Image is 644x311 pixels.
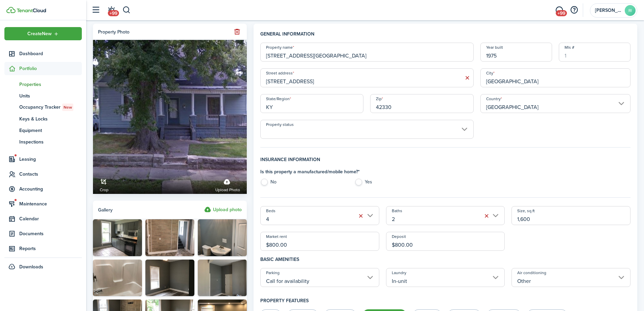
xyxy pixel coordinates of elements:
[19,171,82,178] span: Contacts
[260,168,442,175] h4: Is this property a manufactured/mobile home? *
[122,4,131,16] button: Search
[19,215,82,222] span: Calendar
[386,268,505,287] input: Laundry
[260,179,348,189] label: No
[386,232,505,251] input: 0.00
[100,175,109,193] a: Crop
[568,4,580,16] button: Open resource center
[19,50,82,57] span: Dashboard
[215,186,240,193] span: Upload photo
[4,79,82,90] a: Properties
[260,68,473,87] input: Start typing the address and then select from the dropdown
[260,156,630,168] h4: Insurance information
[4,102,82,113] a: Occupancy TrackerNew
[19,127,82,134] span: Equipment
[595,8,622,13] span: RANDALL INVESTMENT PROPERTIES
[4,125,82,136] a: Equipment
[19,65,82,72] span: Portfolio
[559,43,630,62] input: 1
[19,263,43,270] span: Downloads
[356,211,366,221] button: Clear
[27,31,52,36] span: Create New
[19,230,82,237] span: Documents
[19,115,82,123] span: Keys & Locks
[4,113,82,125] a: Keys & Locks
[93,219,142,256] img: IMG_7855.jpg
[4,27,82,40] button: Open menu
[19,81,82,88] span: Properties
[4,47,82,60] a: Dashboard
[19,104,82,111] span: Occupancy Tracker
[93,260,142,296] img: IMG_7858.jpg
[19,200,82,207] span: Maintenance
[482,211,491,221] button: Clear
[6,7,16,13] img: TenantCloud
[19,138,82,146] span: Inspections
[19,245,82,252] span: Reports
[19,92,82,99] span: Units
[511,268,630,287] input: Air conditioning
[625,5,636,16] avatar-text: RI
[260,30,630,43] h4: General information
[98,206,113,214] span: Gallery
[260,292,630,309] h4: Property features
[145,219,194,256] img: IMG_7856.jpg
[100,186,109,193] span: Crop
[108,10,119,16] span: +99
[355,179,442,189] label: Yes
[4,136,82,148] a: Inspections
[553,2,566,19] a: Messaging
[105,2,118,19] a: Notifications
[89,4,102,17] button: Open sidebar
[260,268,379,287] input: Parking
[145,260,194,296] img: IMG_7859.jpg
[215,175,240,193] label: Upload photo
[198,219,247,256] img: IMG_7857.jpg
[98,28,129,36] div: Property photo
[4,90,82,102] a: Units
[19,185,82,193] span: Accounting
[232,27,242,37] button: Remove file
[260,251,630,268] h4: Basic amenities
[198,260,247,296] img: IMG_7860.jpg
[556,10,567,16] span: +99
[17,8,46,13] img: TenantCloud
[4,242,82,255] a: Reports
[511,206,630,225] input: 0.00
[64,104,72,110] span: New
[19,156,82,163] span: Leasing
[260,232,379,251] input: 0.00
